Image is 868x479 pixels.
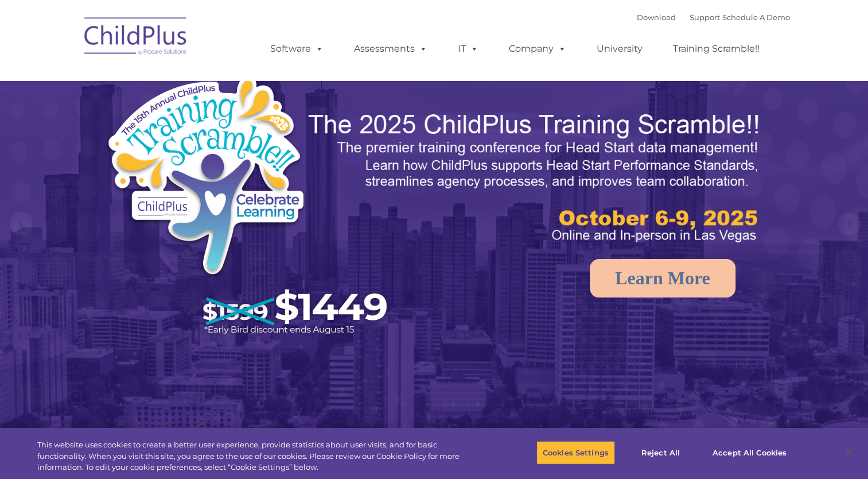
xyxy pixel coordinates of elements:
a: Company [497,37,578,60]
a: University [585,37,654,60]
button: Cookies Settings [536,441,615,465]
div: This website uses cookies to create a better user experience, provide statistics about user visit... [37,439,477,473]
font: | [637,13,790,22]
a: Assessments [342,37,439,60]
a: Support [690,13,720,22]
a: Learn More [590,259,735,298]
button: Accept All Cookies [706,441,793,465]
button: Reject All [625,441,696,465]
button: Close [837,440,862,465]
span: Phone number [159,123,208,132]
a: Training Scramble!! [661,37,771,60]
a: IT [446,37,490,60]
span: Last name [159,76,194,84]
a: Download [637,13,676,22]
img: ChildPlus by Procare Solutions [79,9,193,67]
a: Schedule A Demo [722,13,790,22]
a: Software [259,37,335,60]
